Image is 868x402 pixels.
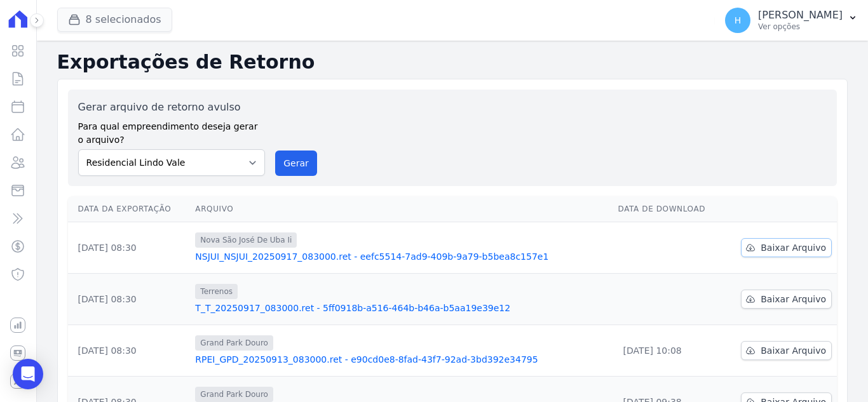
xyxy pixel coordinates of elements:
label: Para qual empreendimento deseja gerar o arquivo? [78,115,266,147]
a: Baixar Arquivo [741,341,832,360]
span: Baixar Arquivo [761,344,826,357]
td: [DATE] 08:30 [68,222,191,274]
a: Baixar Arquivo [741,290,832,309]
span: Nova São José De Uba Ii [195,232,297,248]
button: 8 selecionados [57,8,172,32]
h2: Exportações de Retorno [57,51,848,74]
a: RPEI_GPD_20250913_083000.ret - e90cd0e8-8fad-43f7-92ad-3bd392e34795 [195,353,607,366]
span: Baixar Arquivo [761,293,826,305]
button: Gerar [275,151,317,176]
a: Baixar Arquivo [741,238,832,257]
th: Data de Download [613,196,723,222]
p: [PERSON_NAME] [758,9,843,22]
p: Ver opções [758,22,843,32]
button: H [PERSON_NAME] Ver opções [715,3,868,38]
label: Gerar arquivo de retorno avulso [78,100,266,115]
th: Arquivo [190,196,613,222]
span: Grand Park Douro [195,387,273,402]
span: Baixar Arquivo [761,241,826,254]
a: T_T_20250917_083000.ret - 5ff0918b-a516-464b-b46a-b5aa19e39e12 [195,302,607,314]
td: [DATE] 08:30 [68,274,191,325]
th: Data da Exportação [68,196,191,222]
td: [DATE] 08:30 [68,325,191,377]
span: H [735,16,742,25]
div: Open Intercom Messenger [13,359,43,389]
a: NSJUI_NSJUI_20250917_083000.ret - eefc5514-7ad9-409b-9a79-b5bea8c157e1 [195,250,607,263]
span: Terrenos [195,284,238,299]
span: Grand Park Douro [195,335,273,351]
td: [DATE] 10:08 [613,325,723,377]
